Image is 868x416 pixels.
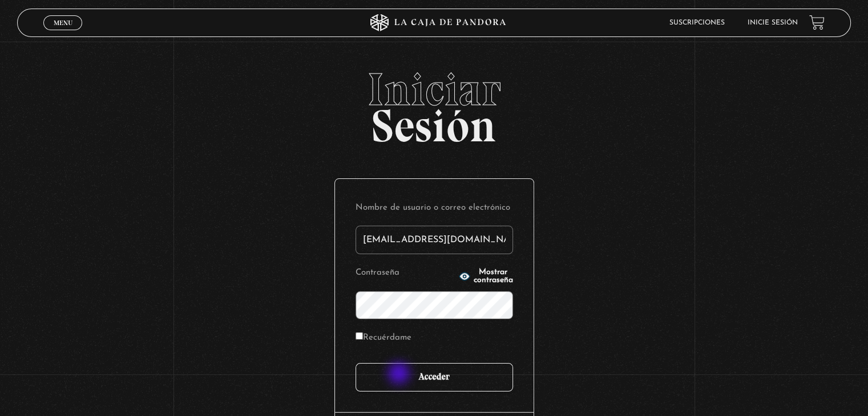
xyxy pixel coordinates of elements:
[356,332,363,340] input: Recuérdame
[809,15,825,30] a: View your shopping cart
[356,329,411,347] label: Recuérdame
[17,67,850,112] span: Iniciar
[459,268,513,284] button: Mostrar contraseña
[748,19,798,26] a: Inicie sesión
[356,199,513,217] label: Nombre de usuario o correo electrónico
[17,67,850,140] h2: Sesión
[356,363,513,391] input: Acceder
[474,268,513,284] span: Mostrar contraseña
[54,19,72,26] span: Menu
[669,19,725,26] a: Suscripciones
[50,28,76,36] span: Cerrar
[356,264,455,282] label: Contraseña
